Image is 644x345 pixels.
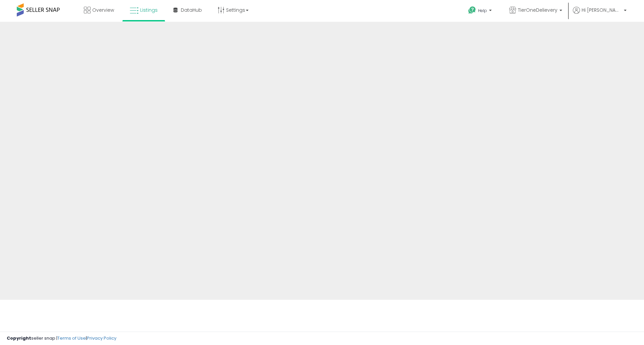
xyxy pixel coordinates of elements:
[92,7,114,13] span: Overview
[140,7,158,13] span: Listings
[573,7,627,22] a: Hi [PERSON_NAME]
[478,8,487,13] span: Help
[463,1,498,22] a: Help
[518,7,557,13] span: TierOneDelievery
[582,7,622,13] span: Hi [PERSON_NAME]
[468,6,476,14] i: Get Help
[181,7,202,13] span: DataHub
